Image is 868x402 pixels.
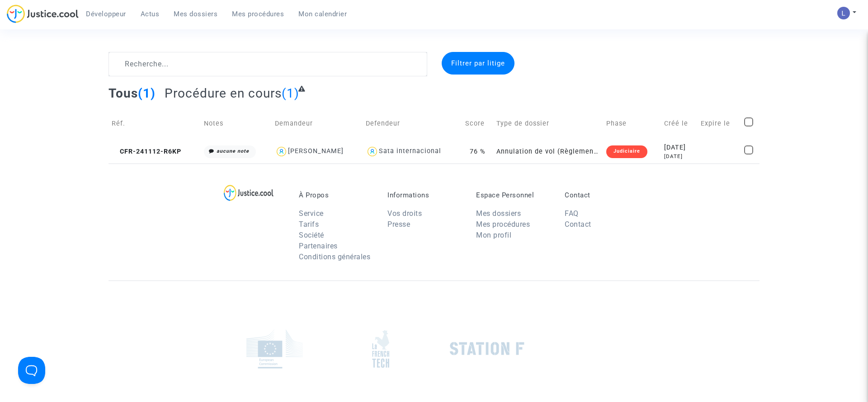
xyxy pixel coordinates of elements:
[299,220,319,229] a: Tarifs
[275,145,288,158] img: icon-user.svg
[366,145,379,158] img: icon-user.svg
[299,209,324,218] a: Service
[225,7,291,21] a: Mes procédures
[217,148,249,154] i: aucune note
[476,209,521,218] a: Mes dossiers
[606,145,647,158] div: Judiciaire
[565,220,591,229] a: Contact
[299,252,370,261] a: Conditions générales
[299,191,374,199] p: À Propos
[462,108,493,140] td: Score
[174,10,217,18] span: Mes dossiers
[476,231,511,239] a: Mon profil
[288,147,344,155] div: [PERSON_NAME]
[79,7,133,21] a: Développeur
[201,108,272,140] td: Notes
[387,191,462,199] p: Informations
[138,86,156,101] span: (1)
[450,342,524,355] img: stationf.png
[372,330,389,368] img: french_tech.png
[476,191,551,199] p: Espace Personnel
[291,7,354,21] a: Mon calendrier
[698,108,741,140] td: Expire le
[18,357,45,384] iframe: Help Scout Beacon - Open
[379,147,441,155] div: Sata internacional
[282,86,299,101] span: (1)
[7,5,79,23] img: jc-logo.svg
[661,108,698,140] td: Créé le
[603,108,661,140] td: Phase
[108,108,201,140] td: Réf.
[565,209,579,218] a: FAQ
[272,108,363,140] td: Demandeur
[299,231,324,239] a: Société
[108,86,138,101] span: Tous
[166,7,225,21] a: Mes dossiers
[224,185,274,201] img: logo-lg.svg
[387,220,410,229] a: Presse
[476,220,530,229] a: Mes procédures
[664,143,694,153] div: [DATE]
[298,10,347,18] span: Mon calendrier
[141,10,160,18] span: Actus
[112,148,181,155] span: CFR-241112-R6KP
[565,191,640,199] p: Contact
[493,140,603,164] td: Annulation de vol (Règlement CE n°261/2004)
[232,10,284,18] span: Mes procédures
[299,242,338,250] a: Partenaires
[363,108,462,140] td: Defendeur
[664,153,694,160] div: [DATE]
[86,10,126,18] span: Développeur
[470,148,486,155] span: 76 %
[133,7,167,21] a: Actus
[165,86,282,101] span: Procédure en cours
[246,329,303,369] img: europe_commision.png
[451,59,505,67] span: Filtrer par litige
[387,209,422,218] a: Vos droits
[837,7,850,19] img: AATXAJzI13CaqkJmx-MOQUbNyDE09GJ9dorwRvFSQZdH=s96-c
[493,108,603,140] td: Type de dossier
